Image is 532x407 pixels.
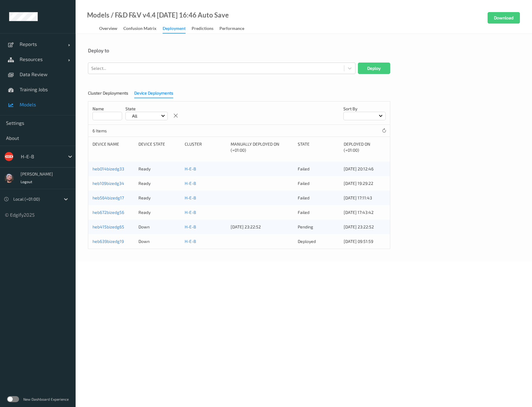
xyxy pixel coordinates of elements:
[185,141,226,153] div: Cluster
[88,90,134,95] a: Cluster Deployments
[92,141,134,153] div: Device Name
[88,90,128,98] div: Cluster Deployments
[92,195,124,200] a: heb564bizedg17
[185,195,196,200] a: H-E-B
[219,24,250,33] a: Performance
[123,25,157,33] div: Confusion matrix
[344,239,373,244] span: [DATE] 09:51:59
[344,166,374,171] span: [DATE] 20:12:46
[298,238,339,244] div: Deployed
[192,25,213,33] div: Predictions
[298,209,339,215] div: Failed
[163,25,186,34] div: Deployment
[138,141,180,153] div: Device state
[231,141,294,153] div: Manually deployed on (+01:00)
[92,210,124,215] a: heb672bizedg56
[92,181,124,186] a: heb109bizedg34
[344,181,373,186] span: [DATE] 19:29:22
[87,12,109,18] a: Models
[130,113,139,119] p: All
[138,195,180,201] div: Ready
[185,181,196,186] a: H-E-B
[185,210,196,215] a: H-E-B
[92,128,138,134] p: 6 Items
[134,90,173,98] div: Device Deployments
[88,47,520,53] div: Deploy to
[185,166,196,171] a: H-E-B
[92,224,124,229] a: heb415bizedg65
[134,90,179,95] a: Device Deployments
[488,12,520,24] button: Download
[99,24,123,33] a: Overview
[163,24,192,34] a: Deployment
[138,209,180,215] div: Ready
[138,224,180,230] div: Down
[185,239,196,244] a: H-E-B
[99,25,117,33] div: Overview
[138,180,180,186] div: Ready
[344,141,385,153] div: Deployed on (+01:00)
[109,12,229,18] div: / F&D F&V v4.4 [DATE] 16:46 Auto Save
[298,195,339,201] div: Failed
[298,141,339,153] div: State
[123,24,163,33] a: Confusion matrix
[192,24,219,33] a: Predictions
[343,106,386,112] p: Sort by
[298,224,339,230] div: Pending
[219,25,244,33] div: Performance
[185,224,196,229] a: H-E-B
[92,239,124,244] a: heb639bizedg19
[138,166,180,172] div: Ready
[344,195,372,200] span: [DATE] 17:11:43
[138,238,180,244] div: Down
[344,224,374,229] span: [DATE] 23:22:52
[344,210,374,215] span: [DATE] 17:43:42
[298,180,339,186] div: Failed
[125,106,168,112] p: State
[358,63,390,74] button: Deploy
[298,166,339,172] div: Failed
[92,166,124,171] a: heb014bizedg33
[92,106,122,112] p: Name
[231,224,261,229] span: [DATE] 23:22:52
